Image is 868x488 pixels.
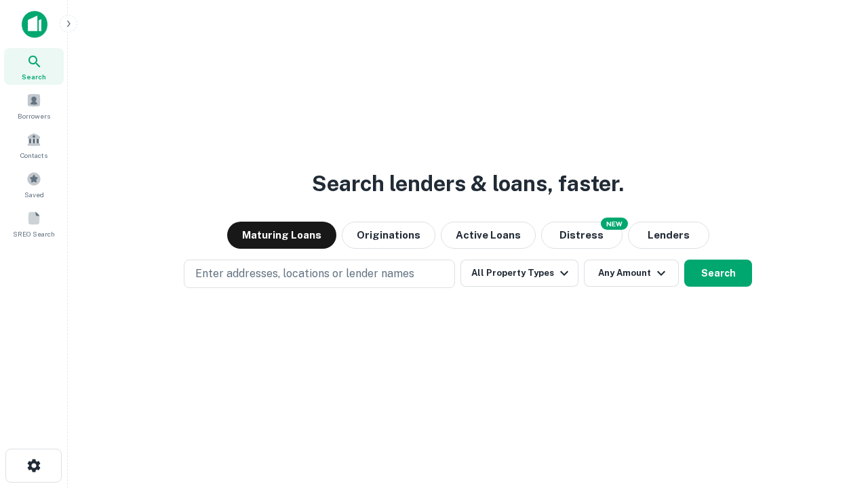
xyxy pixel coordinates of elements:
[22,11,47,38] img: capitalize-icon.png
[4,48,64,85] a: Search
[460,260,578,287] button: All Property Types
[227,222,336,249] button: Maturing Loans
[195,266,414,282] p: Enter addresses, locations or lender names
[684,260,752,287] button: Search
[4,127,64,163] a: Contacts
[4,205,64,242] a: SREO Search
[4,166,64,203] a: Saved
[601,218,628,230] div: NEW
[4,87,64,124] a: Borrowers
[541,222,623,249] button: Search distressed loans with lien and other non-mortgage details.
[342,222,435,249] button: Originations
[18,110,50,121] span: Borrowers
[24,189,44,200] span: Saved
[13,228,55,239] span: SREO Search
[441,222,536,249] button: Active Loans
[20,150,47,161] span: Contacts
[628,222,709,249] button: Lenders
[800,380,868,445] iframe: Chat Widget
[312,167,624,200] h3: Search lenders & loans, faster.
[184,260,455,288] button: Enter addresses, locations or lender names
[584,260,679,287] button: Any Amount
[22,71,46,82] span: Search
